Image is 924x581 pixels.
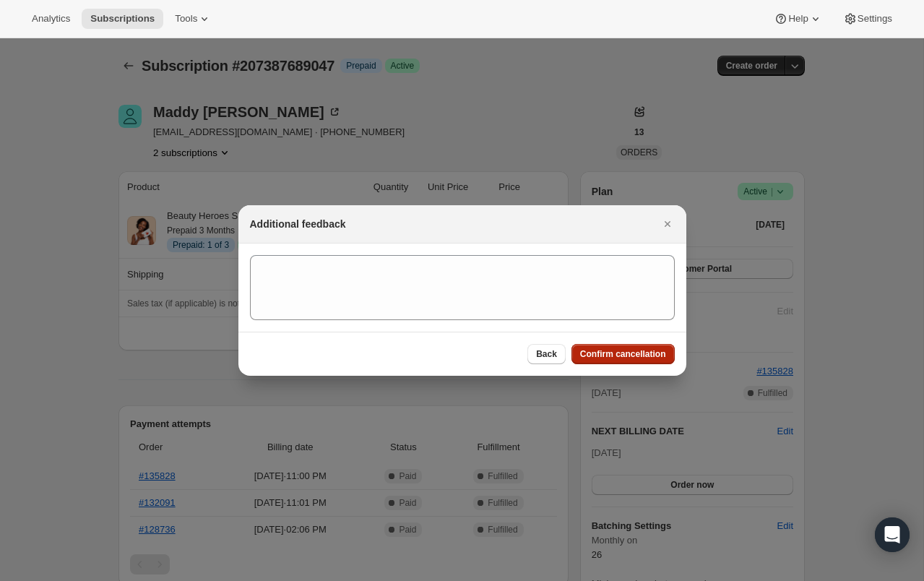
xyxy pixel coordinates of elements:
[571,344,675,364] button: Confirm cancellation
[175,13,197,25] span: Tools
[858,13,892,25] span: Settings
[875,517,910,552] div: Open Intercom Messenger
[765,9,831,29] button: Help
[536,348,557,360] span: Back
[657,214,678,234] button: Close
[527,344,566,364] button: Back
[166,9,220,29] button: Tools
[82,9,163,29] button: Subscriptions
[788,13,808,25] span: Help
[90,13,155,25] span: Subscriptions
[834,9,901,29] button: Settings
[580,348,666,360] span: Confirm cancellation
[250,217,346,231] h2: Additional feedback
[32,13,70,25] span: Analytics
[23,9,79,29] button: Analytics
